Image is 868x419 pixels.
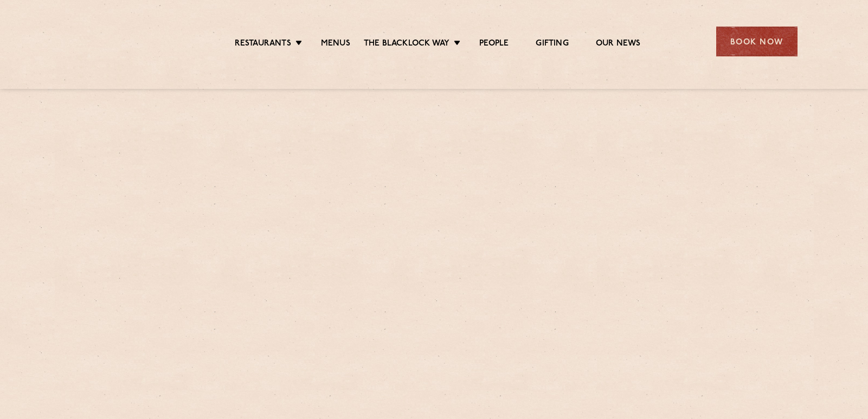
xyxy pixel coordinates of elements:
[71,10,165,73] img: svg%3E
[364,38,449,50] a: The Blacklock Way
[596,38,641,50] a: Our News
[536,38,568,50] a: Gifting
[479,38,509,50] a: People
[716,27,798,56] div: Book Now
[235,38,291,50] a: Restaurants
[321,38,350,50] a: Menus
